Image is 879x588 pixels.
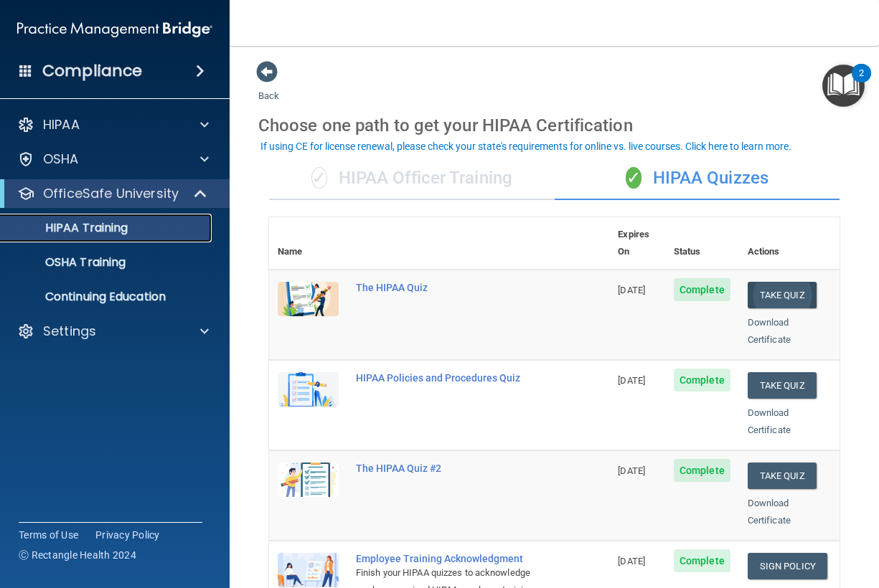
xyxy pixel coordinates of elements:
a: OSHA [17,151,209,168]
div: Choose one path to get your HIPAA Certification [258,105,850,146]
a: Download Certificate [748,498,791,526]
div: HIPAA Policies and Procedures Quiz [356,372,537,384]
div: The HIPAA Quiz #2 [356,463,537,474]
p: OSHA [43,151,79,168]
div: The HIPAA Quiz [356,282,537,293]
a: OfficeSafe University [17,185,208,202]
div: HIPAA Officer Training [269,157,555,200]
span: [DATE] [618,285,645,295]
p: OfficeSafe University [43,185,179,202]
button: Take Quiz [748,282,817,308]
p: HIPAA [43,116,80,133]
div: Employee Training Acknowledgment [356,553,537,564]
p: Settings [43,323,96,340]
a: Terms of Use [19,528,78,542]
a: HIPAA [17,116,209,133]
a: Sign Policy [748,553,827,579]
a: Download Certificate [748,407,791,435]
button: If using CE for license renewal, please check your state's requirements for online vs. live cours... [258,139,794,153]
span: Complete [674,369,730,392]
div: HIPAA Quizzes [555,157,840,200]
img: PMB logo [17,15,212,44]
th: Name [269,217,347,270]
p: Continuing Education [9,290,205,304]
p: OSHA Training [9,255,126,270]
th: Actions [739,217,840,270]
a: Back [258,73,279,101]
th: Expires On [609,217,665,270]
span: Ⓒ Rectangle Health 2024 [19,548,136,562]
span: [DATE] [618,465,645,476]
a: Settings [17,323,209,340]
p: HIPAA Training [9,221,128,235]
h4: Compliance [42,61,142,81]
button: Take Quiz [748,372,817,399]
button: Take Quiz [748,463,817,489]
div: If using CE for license renewal, please check your state's requirements for online vs. live cours... [260,141,791,151]
span: ✓ [626,167,641,189]
a: Privacy Policy [95,528,160,542]
span: [DATE] [618,556,645,566]
a: Download Certificate [748,317,791,345]
span: Complete [674,549,730,572]
span: [DATE] [618,375,645,386]
button: Open Resource Center, 2 new notifications [822,65,865,107]
th: Status [665,217,739,270]
span: ✓ [311,167,327,189]
div: 2 [859,73,864,92]
span: Complete [674,459,730,482]
span: Complete [674,278,730,301]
